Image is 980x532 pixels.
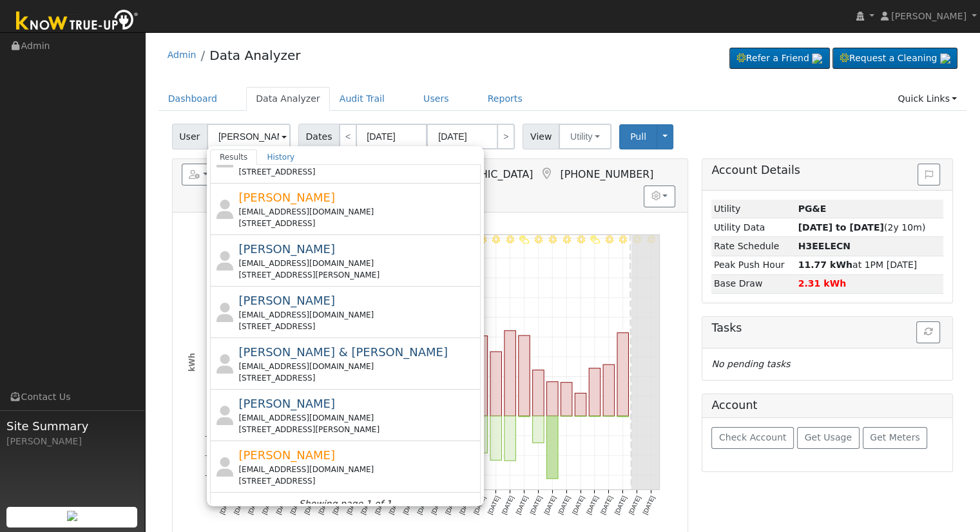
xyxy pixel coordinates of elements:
[711,218,796,237] td: Utility Data
[863,427,928,449] button: Get Meters
[478,235,486,243] i: 9/21 - Clear
[539,167,553,180] a: Map
[414,87,459,111] a: Users
[561,383,572,416] rect: onclick=""
[870,432,920,442] span: Get Meters
[209,48,300,63] a: Data Analyzer
[523,124,559,149] span: View
[798,222,883,233] strong: [DATE] to [DATE]
[238,361,477,372] div: [EMAIL_ADDRESS][DOMAIN_NAME]
[6,417,138,435] span: Site Summary
[238,372,477,384] div: [STREET_ADDRESS]
[560,168,653,180] span: [PHONE_NUMBER]
[603,365,615,416] rect: onclick=""
[532,370,544,416] rect: onclick=""
[711,321,943,335] h5: Tasks
[238,191,335,204] span: [PERSON_NAME]
[617,333,629,416] rect: onclick=""
[519,336,530,416] rect: onclick=""
[497,124,515,149] a: >
[798,241,850,251] strong: G
[627,495,642,515] text: [DATE]
[585,495,600,515] text: [DATE]
[238,448,335,462] span: [PERSON_NAME]
[6,435,138,448] div: [PERSON_NAME]
[506,235,514,243] i: 9/23 - Clear
[805,432,852,442] span: Get Usage
[798,260,852,270] strong: 11.77 kWh
[549,235,557,243] i: 9/26 - Clear
[210,149,258,165] a: Results
[798,222,925,233] span: (2y 10m)
[711,164,943,177] h5: Account Details
[299,497,392,511] i: Showing page 1 of 1
[504,330,516,416] rect: onclick=""
[478,87,532,111] a: Reports
[575,393,586,416] rect: onclick=""
[798,278,846,289] strong: 2.31 kWh
[711,399,757,412] h5: Account
[246,87,330,111] a: Data Analyzer
[546,416,558,479] rect: onclick=""
[238,424,477,435] div: [STREET_ADDRESS][PERSON_NAME]
[532,416,544,443] rect: onclick=""
[546,382,558,416] rect: onclick=""
[492,235,500,243] i: 9/22 - Clear
[238,218,477,229] div: [STREET_ADDRESS]
[563,235,571,243] i: 9/27 - Clear
[916,321,940,343] button: Refresh
[514,495,529,515] text: [DATE]
[940,53,950,64] img: retrieve
[711,200,796,218] td: Utility
[711,256,796,274] td: Peak Push Hour
[599,495,614,515] text: [DATE]
[298,124,340,149] span: Dates
[519,235,529,243] i: 9/24 - PartlyCloudy
[205,451,215,459] text: -20
[187,353,196,372] text: kWh
[832,48,957,70] a: Request a Cleaning
[613,495,628,515] text: [DATE]
[238,397,335,410] span: [PERSON_NAME]
[238,309,477,321] div: [EMAIL_ADDRESS][DOMAIN_NAME]
[619,235,627,243] i: 10/01 - Clear
[238,242,335,256] span: [PERSON_NAME]
[559,124,611,149] button: Utility
[711,237,796,256] td: Rate Schedule
[577,235,585,243] i: 9/28 - Clear
[535,235,543,243] i: 9/25 - MostlyClear
[238,345,448,359] span: [PERSON_NAME] & [PERSON_NAME]
[205,471,215,479] text: -30
[67,511,77,521] img: retrieve
[719,432,787,442] span: Check Account
[630,131,646,142] span: Pull
[207,124,291,149] input: Select a User
[617,416,629,417] rect: onclick=""
[476,336,488,416] rect: onclick=""
[238,166,477,178] div: [STREET_ADDRESS]
[571,495,586,515] text: [DATE]
[711,427,794,449] button: Check Account
[238,412,477,424] div: [EMAIL_ADDRESS][DOMAIN_NAME]
[486,495,501,515] text: [DATE]
[238,294,335,307] span: [PERSON_NAME]
[490,352,502,416] rect: onclick=""
[159,87,227,111] a: Dashboard
[891,11,966,21] span: [PERSON_NAME]
[641,495,656,515] text: [DATE]
[798,204,826,214] strong: ID: 14875372, authorized: 08/28/24
[711,274,796,293] td: Base Draw
[257,149,304,165] a: History
[543,495,557,515] text: [DATE]
[519,416,530,417] rect: onclick=""
[10,7,145,36] img: Know True-Up
[590,235,600,243] i: 9/29 - PartlyCloudy
[476,416,488,453] rect: onclick=""
[918,164,940,185] button: Issue History
[205,432,215,439] text: -10
[605,235,613,243] i: 9/30 - Clear
[796,256,943,274] td: at 1PM [DATE]
[528,495,543,515] text: [DATE]
[557,495,572,515] text: [DATE]
[711,359,790,369] i: No pending tasks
